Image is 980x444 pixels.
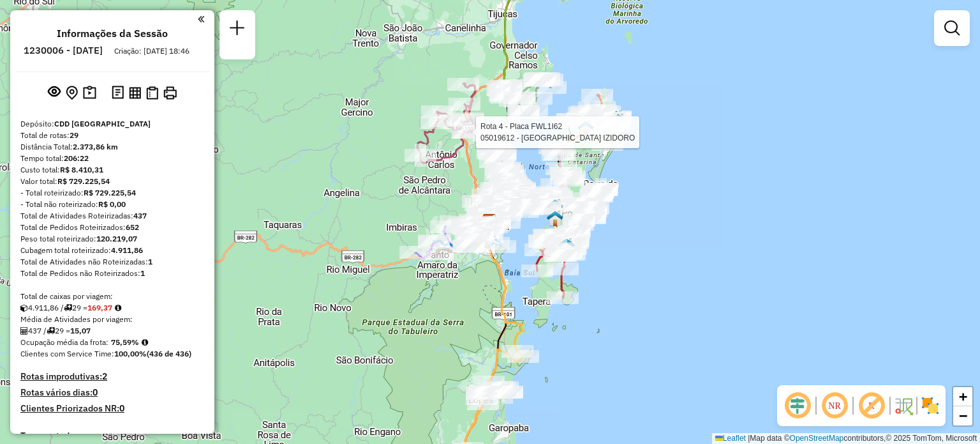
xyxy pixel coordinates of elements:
div: Total de rotas: [20,130,204,141]
span: − [959,408,967,424]
h4: Clientes Priorizados NR: [20,403,204,414]
span: | [748,434,750,443]
span: Clientes com Service Time: [20,349,114,358]
div: Cubagem total roteirizado: [20,245,204,256]
strong: 1 [140,268,145,278]
strong: CDD [GEOGRAPHIC_DATA] [54,119,151,128]
div: Custo total: [20,164,204,176]
strong: 75,59% [111,337,139,347]
h4: Rotas improdutivas: [20,371,204,382]
span: Ocupação média da frota: [20,337,108,347]
a: Exibir filtros [939,15,965,41]
strong: 169,37 [87,303,112,312]
img: Exibir/Ocultar setores [920,395,940,416]
a: Clique aqui para minimizar o painel [198,11,204,26]
strong: 120.219,07 [96,234,137,243]
div: Peso total roteirizado: [20,233,204,245]
strong: 29 [70,130,78,140]
strong: 206:22 [64,153,89,163]
strong: 100,00% [114,349,147,358]
i: Total de rotas [64,304,72,312]
strong: R$ 0,00 [98,199,126,209]
div: Depósito: [20,118,204,130]
h4: Informações da Sessão [57,27,168,40]
button: Centralizar mapa no depósito ou ponto de apoio [63,83,80,103]
strong: R$ 729.225,54 [57,176,110,186]
div: Total de Pedidos não Roteirizados: [20,268,204,279]
div: Média de Atividades por viagem: [20,314,204,325]
img: FAD - Vargem Grande [577,120,594,137]
strong: 1 [148,257,152,266]
div: Total de Pedidos Roteirizados: [20,222,204,233]
div: Total de Atividades não Roteirizadas: [20,256,204,268]
a: Zoom out [953,406,972,425]
div: 437 / 29 = [20,325,204,337]
h6: 1230006 - [DATE] [24,45,103,56]
img: CDD Florianópolis [481,213,498,230]
div: Total de Atividades Roteirizadas: [20,210,204,222]
div: 4.911,86 / 29 = [20,302,204,314]
button: Visualizar Romaneio [144,84,161,102]
img: 2368 - Warecloud Autódromo [558,238,575,254]
button: Logs desbloquear sessão [109,83,126,103]
strong: (436 de 436) [147,349,191,358]
i: Cubagem total roteirizado [20,304,28,312]
div: Map data © contributors,© 2025 TomTom, Microsoft [712,433,980,444]
img: 2311 - Warecloud Vargem do Bom Jesus [610,113,627,130]
div: Criação: [DATE] 18:46 [109,45,195,57]
span: Exibir rótulo [856,390,887,421]
strong: 15,07 [70,326,91,335]
span: Ocultar NR [819,390,850,421]
strong: 0 [93,387,98,398]
span: + [959,388,967,404]
div: - Total não roteirizado: [20,199,204,210]
h4: Transportadoras [20,431,204,441]
i: Total de rotas [47,327,55,335]
button: Visualizar relatório de Roteirização [126,84,144,101]
strong: 0 [119,402,124,414]
button: Painel de Sugestão [80,83,99,103]
i: Total de Atividades [20,327,28,335]
div: Tempo total: [20,153,204,164]
img: PA Ilha [608,110,625,126]
strong: 4.911,86 [111,245,143,255]
button: Exibir sessão original [45,82,63,103]
a: OpenStreetMap [790,434,844,443]
i: Meta Caixas/viagem: 172,72 Diferença: -3,35 [115,304,121,312]
strong: R$ 8.410,31 [60,165,103,174]
strong: 652 [126,222,139,232]
strong: 437 [133,211,147,220]
h4: Rotas vários dias: [20,387,204,398]
div: Valor total: [20,176,204,187]
em: Média calculada utilizando a maior ocupação (%Peso ou %Cubagem) de cada rota da sessão. Rotas cro... [142,339,148,346]
strong: 2 [102,371,107,382]
img: Fluxo de ruas [893,395,914,416]
div: Distância Total: [20,141,204,153]
div: - Total roteirizado: [20,187,204,199]
div: Atividade não roteirizada - ALMERINA FILOMENA SI [479,155,511,168]
img: 712 UDC Full Palhoça [482,214,498,231]
div: Total de caixas por viagem: [20,291,204,302]
img: FAD - Pirajubae [547,210,563,227]
button: Imprimir Rotas [161,84,179,102]
img: Ilha Centro [547,199,563,215]
strong: R$ 729.225,54 [84,188,136,197]
span: Ocultar deslocamento [782,390,813,421]
strong: 2.373,86 km [73,142,118,151]
a: Leaflet [715,434,746,443]
a: Zoom in [953,387,972,406]
a: Nova sessão e pesquisa [225,15,250,44]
